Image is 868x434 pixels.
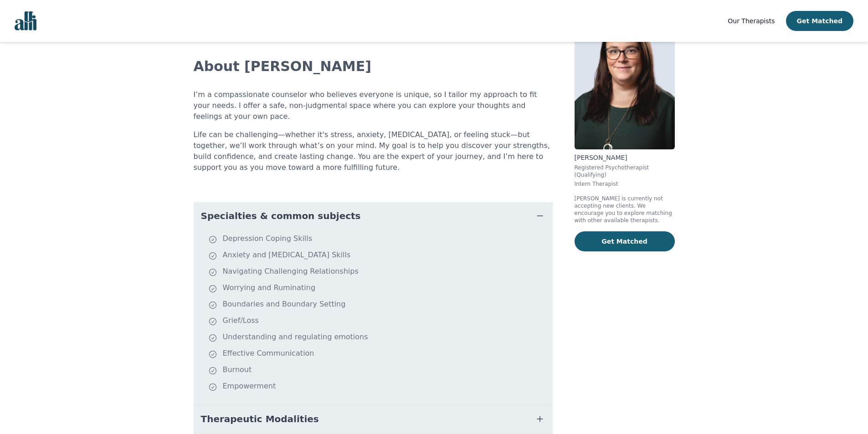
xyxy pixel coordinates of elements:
p: [PERSON_NAME] [575,153,675,162]
li: Worrying and Ruminating [208,282,549,295]
img: Andrea_Nordby [575,18,675,149]
span: Specialties & common subjects [201,209,361,222]
button: Get Matched [786,11,853,31]
li: Understanding and regulating emotions [208,332,549,344]
p: [PERSON_NAME] is currently not accepting new clients. We encourage you to explore matching with o... [575,195,675,224]
li: Boundaries and Boundary Setting [208,299,549,311]
p: Registered Psychotherapist (Qualifying) [575,164,675,179]
h2: About [PERSON_NAME] [194,58,553,75]
img: alli logo [15,11,36,31]
span: Therapeutic Modalities [201,413,319,425]
button: Specialties & common subjects [194,202,553,230]
button: Get Matched [575,231,675,251]
p: I’m a compassionate counselor who believes everyone is unique, so I tailor my approach to fit you... [194,89,553,122]
a: Our Therapists [728,15,775,26]
li: Empowerment [208,381,549,393]
p: Intern Therapist [575,180,675,188]
li: Depression Coping Skills [208,233,549,246]
p: Life can be challenging—whether it's stress, anxiety, [MEDICAL_DATA], or feeling stuck—but togeth... [194,129,553,173]
li: Effective Communication [208,348,549,361]
span: Our Therapists [728,17,775,25]
li: Navigating Challenging Relationships [208,266,549,279]
li: Burnout [208,364,549,377]
li: Grief/Loss [208,315,549,328]
li: Anxiety and [MEDICAL_DATA] Skills [208,250,549,262]
button: Therapeutic Modalities [194,405,553,433]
